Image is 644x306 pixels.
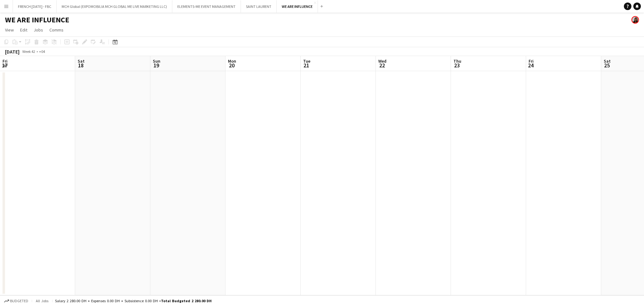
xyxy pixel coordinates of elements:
[604,58,611,64] span: Sat
[20,27,27,33] span: Edit
[152,62,160,69] span: 19
[3,26,16,34] a: View
[77,62,85,69] span: 18
[241,0,277,13] button: SAINT LAURENT
[55,298,212,303] div: Salary 2 280.00 DH + Expenses 0.00 DH + Subsistence 0.00 DH =
[153,58,160,64] span: Sun
[35,298,50,303] span: All jobs
[34,27,43,33] span: Jobs
[31,26,46,34] a: Jobs
[453,58,461,64] span: Thu
[227,62,236,69] span: 20
[277,0,318,13] button: WE ARE INFLUENCE
[2,62,8,69] span: 17
[378,58,386,64] span: Wed
[529,58,534,64] span: Fri
[21,49,36,54] span: Week 42
[603,62,611,69] span: 25
[528,62,534,69] span: 24
[47,26,66,34] a: Comms
[5,15,69,25] h1: WE ARE INFLUENCE
[303,58,310,64] span: Tue
[172,0,241,13] button: ELEMENTS-ME EVENT MANAGEMENT
[302,62,310,69] span: 21
[10,299,28,303] span: Budgeted
[78,58,85,64] span: Sat
[5,48,19,55] div: [DATE]
[5,27,14,33] span: View
[452,62,461,69] span: 23
[57,0,172,13] button: MCH Global (EXPOMOBILIA MCH GLOBAL ME LIVE MARKETING LLC)
[631,16,639,24] app-user-avatar: Sara Mendhao
[3,297,29,304] button: Budgeted
[3,58,8,64] span: Fri
[18,26,30,34] a: Edit
[49,27,64,33] span: Comms
[39,49,45,54] div: +04
[377,62,386,69] span: 22
[161,298,212,303] span: Total Budgeted 2 280.00 DH
[228,58,236,64] span: Mon
[13,0,57,13] button: FRENCH [DATE] - FBC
